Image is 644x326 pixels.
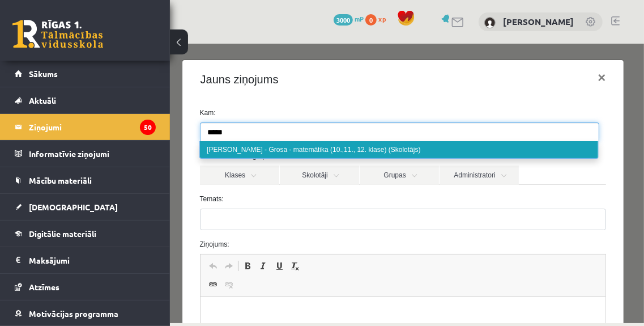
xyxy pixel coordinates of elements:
[22,196,445,206] label: Ziņojums:
[334,14,364,23] a: 3000 mP
[51,215,67,230] a: Redo (Ctrl+Y)
[117,215,133,230] a: Remove Format
[30,98,428,115] li: [PERSON_NAME] - Grosa - matemātika (10.,11., 12. klase) (Skolotājs)
[29,228,96,239] span: Digitālie materiāli
[29,308,118,319] span: Motivācijas programma
[51,234,67,248] a: Unlink
[29,247,156,273] legend: Maksājumi
[15,194,156,220] a: [DEMOGRAPHIC_DATA]
[355,14,364,23] span: mP
[15,247,156,273] a: Maksājumi
[190,122,269,141] a: Grupas
[29,175,92,185] span: Mācību materiāli
[365,14,391,23] a: 0 xp
[15,141,156,167] a: Informatīvie ziņojumi
[22,64,445,74] label: Kam:
[419,18,445,50] button: ×
[503,16,574,27] a: [PERSON_NAME]
[484,17,496,28] img: Ārons Roderts
[22,107,445,117] label: Izvēlies adresātu grupas:
[31,27,109,44] h4: Jauns ziņojums
[35,215,51,230] a: Undo (Ctrl+Z)
[101,215,117,230] a: Underline (Ctrl+U)
[15,87,156,113] a: Aktuāli
[29,95,56,105] span: Aktuāli
[140,120,156,135] i: 50
[29,282,59,292] span: Atzīmes
[15,61,156,87] a: Sākums
[334,14,353,26] span: 3000
[29,69,58,79] span: Sākums
[29,114,156,140] legend: Ziņojumi
[70,215,86,230] a: Bold (Ctrl+B)
[22,150,445,160] label: Temats:
[15,114,156,140] a: Ziņojumi50
[30,122,109,141] a: Klases
[365,14,377,26] span: 0
[29,202,118,212] span: [DEMOGRAPHIC_DATA]
[110,122,189,141] a: Skolotāji
[15,167,156,193] a: Mācību materiāli
[29,141,156,167] legend: Informatīvie ziņojumi
[270,122,349,141] a: Administratori
[15,221,156,247] a: Digitālie materiāli
[35,234,51,248] a: Link (Ctrl+K)
[86,215,101,230] a: Italic (Ctrl+I)
[378,14,386,23] span: xp
[12,20,103,48] a: Rīgas 1. Tālmācības vidusskola
[15,274,156,300] a: Atzīmes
